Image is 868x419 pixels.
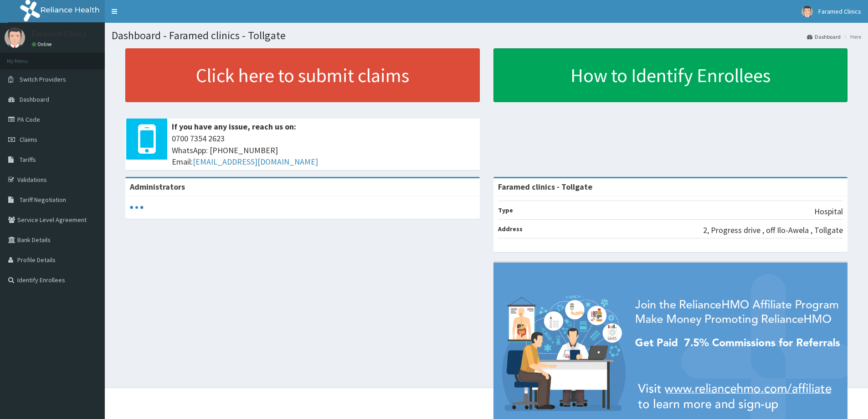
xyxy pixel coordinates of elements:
[193,156,318,167] a: [EMAIL_ADDRESS][DOMAIN_NAME]
[703,224,843,236] p: 2, Progress drive , off Ilo-Awela , Tollgate
[20,75,66,83] span: Switch Providers
[5,27,25,48] img: User Image
[20,135,37,144] span: Claims
[130,181,185,192] b: Administrators
[842,33,861,41] li: Here
[807,33,841,41] a: Dashboard
[498,206,513,214] b: Type
[20,155,36,164] span: Tariffs
[130,201,144,214] svg: audio-loading
[20,196,66,204] span: Tariff Negotiation
[818,7,861,16] span: Faramed Clinics
[801,6,813,17] img: User Image
[172,121,296,132] b: If you have any issue, reach us on:
[125,48,480,102] a: Click here to submit claims
[498,225,523,233] b: Address
[814,206,843,217] p: Hospital
[172,133,475,168] span: 0700 7354 2623 WhatsApp: [PHONE_NUMBER] Email:
[493,48,848,102] a: How to Identify Enrollees
[20,95,49,103] span: Dashboard
[498,181,592,192] strong: Faramed clinics - Tollgate
[112,30,861,41] h1: Dashboard - Faramed clinics - Tollgate
[32,41,54,47] a: Online
[32,30,87,38] p: Faramed Clinics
